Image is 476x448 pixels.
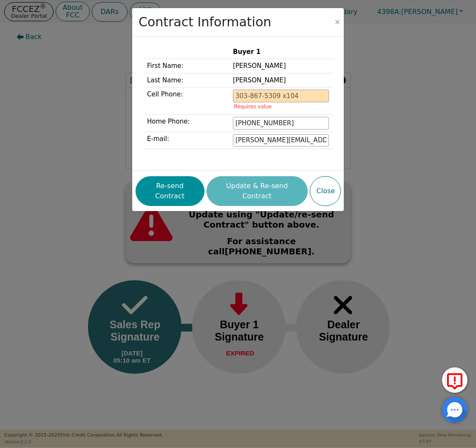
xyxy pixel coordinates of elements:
td: [PERSON_NAME] [229,59,333,73]
th: Buyer 1 [229,45,333,59]
td: [PERSON_NAME] [229,73,333,87]
input: 303-867-5309 x104 [233,117,329,130]
input: 303-867-5309 x104 [233,90,329,102]
button: Close [333,18,342,26]
button: Close [310,176,341,206]
td: Last Name: [143,73,229,87]
button: Report Error to FCC [442,367,467,393]
td: First Name: [143,59,229,73]
td: Cell Phone: [143,87,229,115]
h2: Contract Information [139,14,271,30]
p: Requires value [234,104,328,109]
button: Re-send Contract [136,176,204,206]
td: Home Phone: [143,115,229,132]
td: E-mail: [143,132,229,149]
